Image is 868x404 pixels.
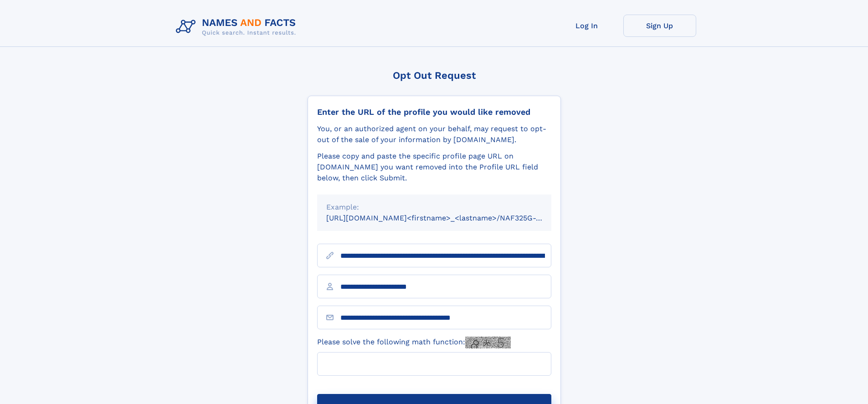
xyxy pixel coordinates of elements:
div: Please copy and paste the specific profile page URL on [DOMAIN_NAME] you want removed into the Pr... [317,151,551,184]
div: Enter the URL of the profile you would like removed [317,107,551,117]
a: Log In [550,15,623,37]
div: You, or an authorized agent on your behalf, may request to opt-out of the sale of your informatio... [317,123,551,145]
img: Logo Names and Facts [172,15,303,39]
a: Sign Up [623,15,696,37]
label: Please solve the following math function: [317,337,511,348]
div: Opt Out Request [308,70,561,81]
small: [URL][DOMAIN_NAME]<firstname>_<lastname>/NAF325G-xxxxxxxx [326,214,569,222]
div: Example: [326,202,542,213]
